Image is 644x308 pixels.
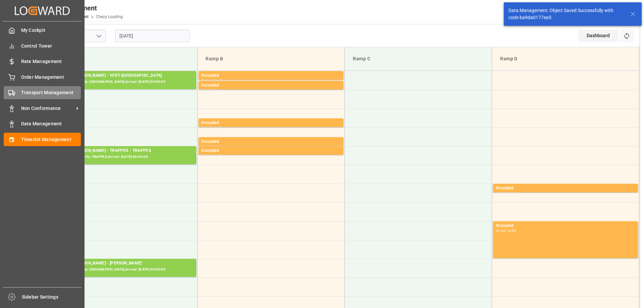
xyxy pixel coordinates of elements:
[4,86,81,99] a: Transport Management
[201,79,211,82] div: 08:00
[496,185,635,192] div: Occupied
[21,136,81,143] span: Timeslot Management
[201,138,341,145] div: Occupied
[212,89,222,92] div: 08:30
[496,229,505,232] div: 12:00
[21,105,74,112] span: Non Conformance
[54,267,194,272] div: Pallets: ,TU: 250,City: [GEOGRAPHIC_DATA],Arrival: [DATE] 00:00:00
[21,58,81,65] span: Rate Management
[21,89,81,96] span: Transport Management
[212,154,222,157] div: 10:15
[56,53,192,65] div: Ramp A
[4,39,81,52] a: Control Tower
[201,126,211,129] div: 09:15
[212,79,222,82] div: 08:15
[497,53,634,65] div: Ramp D
[201,154,211,157] div: 10:00
[505,229,506,232] div: -
[201,145,211,148] div: 09:45
[505,192,506,195] div: -
[54,147,194,154] div: Transport [PERSON_NAME] - TRAPPES - TRAPPES
[54,72,194,79] div: Transport [PERSON_NAME] - VERT-[GEOGRAPHIC_DATA]
[350,53,486,65] div: Ramp C
[54,79,194,85] div: Pallets: 3,TU: 56,City: [GEOGRAPHIC_DATA],Arrival: [DATE] 00:00:00
[4,70,81,83] a: Order Management
[115,29,190,42] input: DD-MM-YYYY
[22,294,82,301] span: Sidebar Settings
[94,31,104,41] button: open menu
[201,89,211,92] div: 08:15
[578,29,619,42] div: Dashboard
[21,74,81,81] span: Order Management
[54,154,194,160] div: Pallets: 4,TU: 125,City: TRAPPES,Arrival: [DATE] 00:00:00
[4,55,81,68] a: Rate Management
[4,133,81,146] a: Timeslot Management
[201,120,341,126] div: Occupied
[211,126,212,129] div: -
[496,223,635,229] div: Occupied
[506,192,516,195] div: 11:15
[4,117,81,130] a: Data Management
[201,147,341,154] div: Occupied
[21,43,81,50] span: Control Tower
[211,89,212,92] div: -
[212,145,222,148] div: 10:00
[54,260,194,267] div: Transport [PERSON_NAME] - [PERSON_NAME]
[496,192,505,195] div: 11:00
[508,7,624,21] div: Data Management: Object Saved Successfully with code ba9da0177ea5
[201,82,341,89] div: Occupied
[211,79,212,82] div: -
[211,145,212,148] div: -
[21,120,81,127] span: Data Management
[211,154,212,157] div: -
[506,229,516,232] div: 13:00
[212,126,222,129] div: 09:30
[201,72,341,79] div: Occupied
[21,27,81,34] span: My Cockpit
[203,53,339,65] div: Ramp B
[4,24,81,37] a: My Cockpit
